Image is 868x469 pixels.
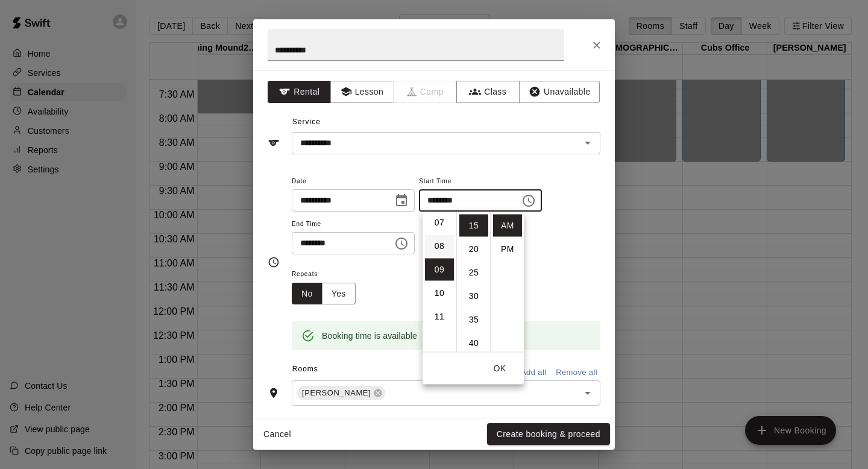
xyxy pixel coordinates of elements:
[425,259,454,281] li: 9 hours
[297,386,385,400] div: [PERSON_NAME]
[493,238,522,260] li: PM
[394,81,457,103] span: Camps can only be created in the Services page
[459,215,488,237] li: 15 minutes
[459,285,488,307] li: 30 minutes
[456,81,520,103] button: Class
[292,174,415,190] span: Date
[490,212,524,352] ul: Select meridiem
[389,231,414,256] button: Choose time, selected time is 9:45 AM
[322,325,417,347] div: Booking time is available
[258,423,297,445] button: Cancel
[487,423,610,445] button: Create booking & proceed
[425,235,454,257] li: 8 hours
[480,357,519,380] button: OK
[330,81,394,103] button: Lesson
[517,189,541,213] button: Choose time, selected time is 9:15 AM
[268,81,331,103] button: Rental
[292,283,322,305] button: No
[459,238,488,260] li: 20 minutes
[459,309,488,331] li: 35 minutes
[425,212,454,234] li: 7 hours
[297,387,376,399] span: [PERSON_NAME]
[268,387,280,399] svg: Rooms
[459,332,488,354] li: 40 minutes
[425,282,454,304] li: 10 hours
[389,189,414,213] button: Choose date, selected date is Oct 12, 2025
[493,215,522,237] li: AM
[423,212,456,352] ul: Select hours
[553,364,600,382] button: Remove all
[292,283,356,305] div: outlined button group
[425,306,454,328] li: 11 hours
[292,415,600,435] span: Notes
[456,212,490,352] ul: Select minutes
[514,364,553,382] button: Add all
[268,256,280,268] svg: Timing
[322,283,356,305] button: Yes
[579,134,596,151] button: Open
[268,137,280,149] svg: Service
[292,266,365,283] span: Repeats
[292,118,321,126] span: Service
[459,262,488,284] li: 25 minutes
[292,365,318,373] span: Rooms
[586,34,608,56] button: Close
[579,385,596,401] button: Open
[519,81,600,103] button: Unavailable
[292,216,415,233] span: End Time
[419,174,542,190] span: Start Time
